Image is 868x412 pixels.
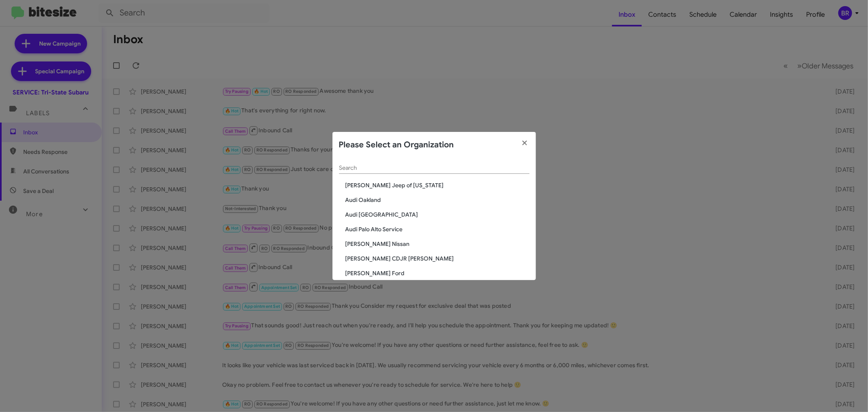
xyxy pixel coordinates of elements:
[345,210,529,219] span: Audi [GEOGRAPHIC_DATA]
[345,254,529,263] span: [PERSON_NAME] CDJR [PERSON_NAME]
[345,196,529,204] span: Audi Oakland
[345,181,529,189] span: [PERSON_NAME] Jeep of [US_STATE]
[345,240,529,248] span: [PERSON_NAME] Nissan
[339,138,454,151] h2: Please Select an Organization
[345,269,529,277] span: [PERSON_NAME] Ford
[345,225,529,233] span: Audi Palo Alto Service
